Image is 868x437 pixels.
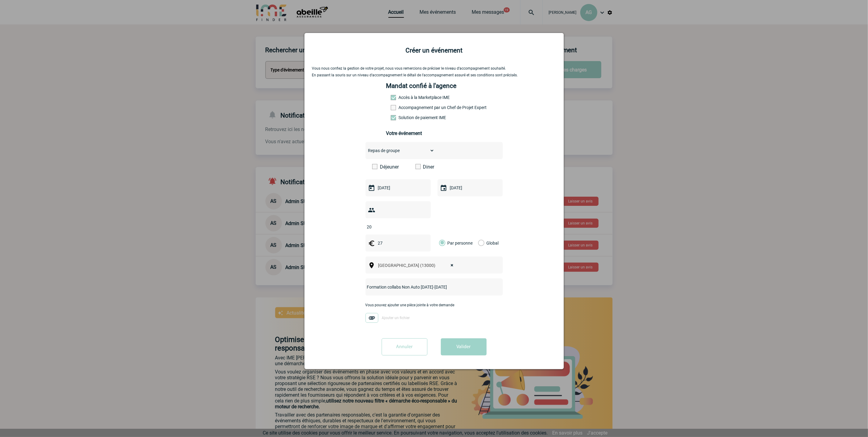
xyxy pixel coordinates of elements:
[382,316,410,320] span: Ajouter un fichier
[366,303,503,307] p: Vous pouvez ajouter une pièce jointe à votre demande
[376,261,460,270] span: Marseille (13000)
[386,82,456,89] h4: Mandat confié à l'agence
[376,184,419,192] input: Date de début
[478,235,482,252] label: Global
[312,66,556,71] p: Vous nous confiez la gestion de votre projet, nous vous remercions de préciser le niveau d’accomp...
[382,338,427,355] input: Annuler
[448,184,491,192] input: Date de fin
[391,95,418,100] label: Accès à la Marketplace IME
[312,73,556,77] p: En passant la souris sur un niveau d’accompagnement le détail de l’accompagnement assuré et ses c...
[376,239,419,247] input: Budget HT
[372,164,407,170] label: Déjeuner
[391,105,418,110] label: Prestation payante
[451,261,454,270] span: ×
[366,223,423,231] input: Nombre de participants
[312,47,556,54] h2: Créer un événement
[366,283,487,291] input: Nom de l'événement
[391,115,418,120] label: Conformité aux process achat client, Prise en charge de la facturation, Mutualisation de plusieur...
[441,338,487,355] button: Valider
[416,164,451,170] label: Diner
[386,130,482,136] h3: Votre événement
[439,235,446,252] label: Par personne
